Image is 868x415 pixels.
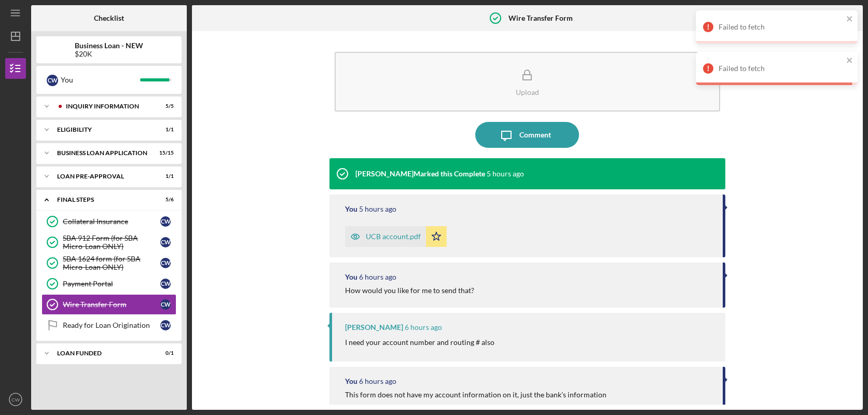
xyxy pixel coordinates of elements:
div: SBA 912 Form (for SBA Micro-Loan ONLY) [63,234,160,251]
div: C W [47,75,58,86]
time: 2025-09-03 14:49 [359,205,396,213]
a: Wire Transfer FormCW [42,294,176,315]
time: 2025-09-03 14:44 [359,377,396,385]
b: Business Loan - NEW [75,41,143,50]
div: You [345,377,357,385]
time: 2025-09-03 14:45 [405,323,442,331]
div: LOAN PRE-APPROVAL [57,173,148,179]
div: C W [160,299,171,310]
a: SBA 912 Form (for SBA Micro-Loan ONLY)CW [42,232,176,253]
div: C W [160,216,171,227]
div: C W [160,320,171,330]
div: C W [160,279,171,289]
div: INQUIRY INFORMATION [66,103,148,109]
div: 15 / 15 [155,150,174,156]
b: Checklist [94,14,124,22]
text: CW [11,397,20,403]
time: 2025-09-03 14:46 [359,273,396,281]
div: Failed to fetch [719,23,843,31]
div: This form does not have my account information on it, just the bank's information [345,391,607,399]
a: Collateral InsuranceCW [42,211,176,232]
button: close [846,56,853,66]
div: Upload [516,88,539,96]
div: [PERSON_NAME] [345,323,403,331]
div: Comment [519,122,551,148]
a: Payment PortalCW [42,273,176,294]
div: 5 / 6 [155,197,174,203]
div: 1 / 1 [155,173,174,179]
div: C W [160,258,171,268]
button: UCB account.pdf [345,226,447,247]
div: Ready for Loan Origination [63,321,160,329]
div: You [61,71,140,89]
button: Comment [475,122,579,148]
div: You [345,205,357,213]
div: LOAN FUNDED [57,350,148,356]
a: Ready for Loan OriginationCW [42,315,176,336]
div: BUSINESS LOAN APPLICATION [57,150,148,156]
div: 1 / 1 [155,127,174,133]
div: Wire Transfer Form [63,300,160,309]
div: How would you like for me to send that? [345,286,474,295]
button: close [846,15,853,24]
a: SBA 1624 form (for SBA Micro-Loan ONLY)CW [42,253,176,273]
div: [PERSON_NAME] Marked this Complete [355,170,485,178]
div: You [345,273,357,281]
div: UCB account.pdf [366,232,421,241]
div: ELIGIBILITY [57,127,148,133]
div: Failed to fetch [719,64,843,73]
b: Wire Transfer Form [508,14,573,22]
div: FINAL STEPS [57,197,148,203]
div: $20K [75,50,143,58]
button: CW [5,389,26,410]
div: C W [160,237,171,247]
p: I need your account number and routing # also [345,337,494,348]
time: 2025-09-03 14:50 [487,170,524,178]
div: Collateral Insurance [63,217,160,226]
div: SBA 1624 form (for SBA Micro-Loan ONLY) [63,255,160,271]
div: 0 / 1 [155,350,174,356]
button: Upload [335,52,721,112]
div: 5 / 5 [155,103,174,109]
div: Payment Portal [63,280,160,288]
